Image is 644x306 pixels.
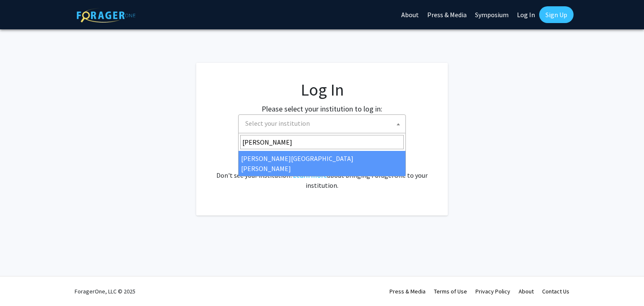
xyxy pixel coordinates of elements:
a: Sign Up [539,6,574,23]
div: No account? . Don't see your institution? about bringing ForagerOne to your institution. [213,150,431,190]
input: Search [240,135,404,149]
a: Contact Us [542,288,569,295]
span: Select your institution [245,119,310,127]
h1: Log In [213,80,431,100]
label: Please select your institution to log in: [262,103,382,114]
a: Privacy Policy [475,288,510,295]
div: ForagerOne, LLC © 2025 [75,277,135,306]
a: About [519,288,534,295]
span: Select your institution [242,115,405,132]
a: Press & Media [390,288,426,295]
li: [PERSON_NAME][GEOGRAPHIC_DATA][PERSON_NAME] [239,151,405,176]
img: ForagerOne Logo [77,8,135,23]
iframe: Chat [6,268,36,300]
a: Terms of Use [434,288,467,295]
span: Select your institution [238,114,406,133]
